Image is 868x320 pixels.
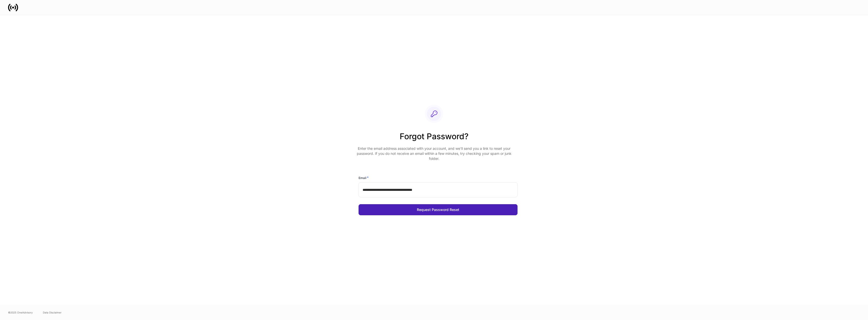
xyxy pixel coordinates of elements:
a: Data Disclaimer [43,310,62,314]
p: Enter the email address associated with your account, and we’ll send you a link to reset your pas... [355,146,513,161]
span: © 2025 OneAdvisory [8,310,33,314]
button: Request Password Reset [359,204,518,215]
div: Request Password Reset [417,208,459,211]
h6: Email [359,175,369,180]
h2: Forgot Password? [355,131,513,146]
